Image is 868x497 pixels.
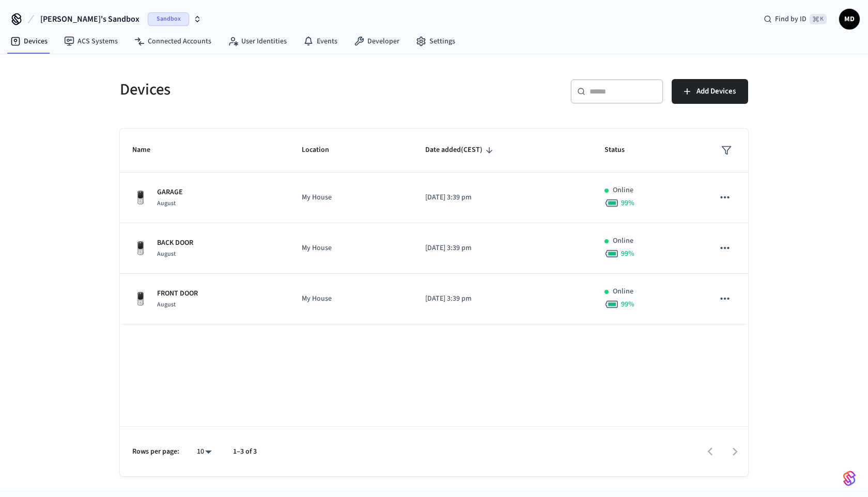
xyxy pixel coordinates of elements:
span: Sandbox [148,12,189,26]
span: Find by ID [775,14,807,24]
div: 10 [192,444,216,459]
p: Rows per page: [132,446,179,457]
p: My House [302,192,400,203]
p: Online [613,236,633,246]
img: Yale Assure Touchscreen Wifi Smart Lock, Satin Nickel, Front [132,240,149,257]
p: My House [302,243,400,254]
p: [DATE] 3:39 pm [425,192,580,203]
p: BACK DOOR [157,238,193,248]
a: Developer [346,32,408,51]
div: Find by ID⌘ K [755,10,835,28]
p: 1–3 of 3 [233,446,257,457]
span: 99 % [621,198,634,208]
p: Online [613,185,633,196]
a: Settings [408,32,463,51]
span: ⌘ K [810,14,827,24]
a: Connected Accounts [126,32,220,51]
span: Add Devices [696,85,736,98]
button: MD [839,9,860,29]
p: Online [613,286,633,297]
span: August [157,199,176,208]
span: 99 % [621,248,634,259]
span: Name [132,142,164,158]
span: Date added(CEST) [425,142,496,158]
span: Location [302,142,343,158]
button: Add Devices [672,79,748,104]
img: Yale Assure Touchscreen Wifi Smart Lock, Satin Nickel, Front [132,190,149,206]
span: August [157,300,176,309]
span: 99 % [621,299,634,309]
span: [PERSON_NAME]'s Sandbox [40,13,139,25]
span: August [157,250,176,258]
img: Yale Assure Touchscreen Wifi Smart Lock, Satin Nickel, Front [132,291,149,307]
span: MD [840,10,859,28]
p: FRONT DOOR [157,288,198,299]
p: My House [302,293,400,304]
table: sticky table [120,129,748,324]
a: User Identities [220,32,295,51]
a: ACS Systems [56,32,126,51]
p: [DATE] 3:39 pm [425,243,580,254]
a: Devices [2,32,56,51]
img: SeamLogoGradient.69752ec5.svg [843,470,856,487]
p: GARAGE [157,187,183,198]
span: Status [605,142,638,158]
a: Events [295,32,346,51]
h5: Devices [120,79,428,100]
p: [DATE] 3:39 pm [425,293,580,304]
